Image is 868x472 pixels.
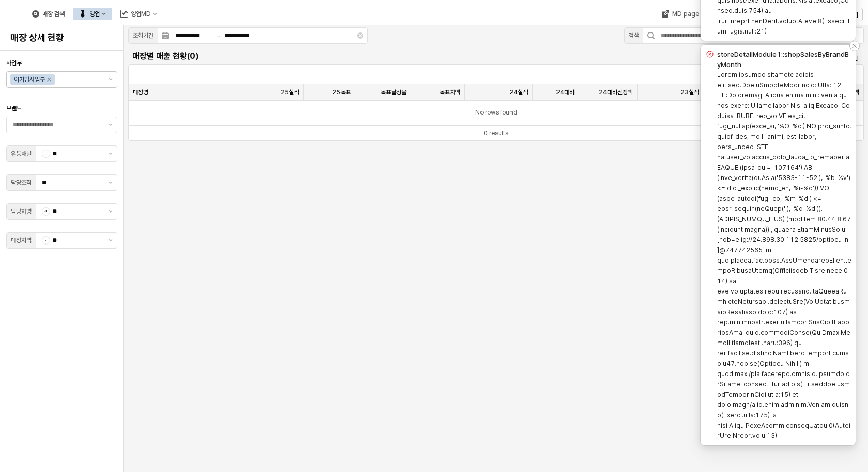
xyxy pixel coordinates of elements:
[556,88,575,96] span: 24대비
[509,88,528,96] span: 24실적
[357,32,363,39] button: Clear
[717,49,851,70] h4: storeDetailModule1::shopSalesByBrandByMonth
[73,8,112,20] button: 영업
[42,150,50,157] span: -
[42,208,50,215] span: 전
[6,59,22,67] span: 사업부
[104,175,117,190] button: 제안 사항 표시
[104,204,117,219] button: 제안 사항 표시
[672,10,750,18] div: MD page [PERSON_NAME]
[114,8,163,20] button: 영업MD
[10,32,113,43] h4: 매장 상세 현황
[42,10,65,18] div: 매장 검색
[124,25,868,472] main: App Frame
[281,88,299,96] span: 25실적
[11,149,32,159] div: 유통채널
[6,105,22,112] span: 브랜드
[131,10,151,18] div: 영업MD
[89,10,100,18] div: 영업
[332,88,351,96] span: 25목표
[440,88,460,96] span: 목표차액
[47,77,51,82] div: Remove 아가방사업부
[599,88,633,96] span: 24대비신장액
[104,146,117,161] button: 제안 사항 표시
[104,72,117,87] button: 제안 사항 표시
[26,8,71,20] button: 매장 검색
[42,237,50,244] span: -
[381,88,407,96] span: 목표달성율
[705,49,715,70] div: error
[484,128,508,138] div: 0 results
[11,206,32,217] div: 담당자명
[104,233,117,248] button: 제안 사항 표시
[104,117,117,133] button: 제안 사항 표시
[133,88,148,96] span: 매장명
[680,88,699,96] span: 23실적
[11,177,32,188] div: 담당조직
[629,30,639,41] div: 검색
[717,71,851,440] label: Lorem ipsumdo sitametc adipis elit.sed.DoeiuSmodteMporincid: Utla: 12. ET::Doloremag: Aliqua enim...
[11,235,32,246] div: 매장지역
[655,8,762,20] div: MD page 이동
[129,125,863,140] div: Table toolbar
[129,101,863,125] div: No rows found
[655,8,762,20] button: MD page [PERSON_NAME]
[132,51,676,61] h5: 매장별 매출 현황(0)
[133,30,153,41] div: 조회기간
[14,74,45,85] div: 아가방사업부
